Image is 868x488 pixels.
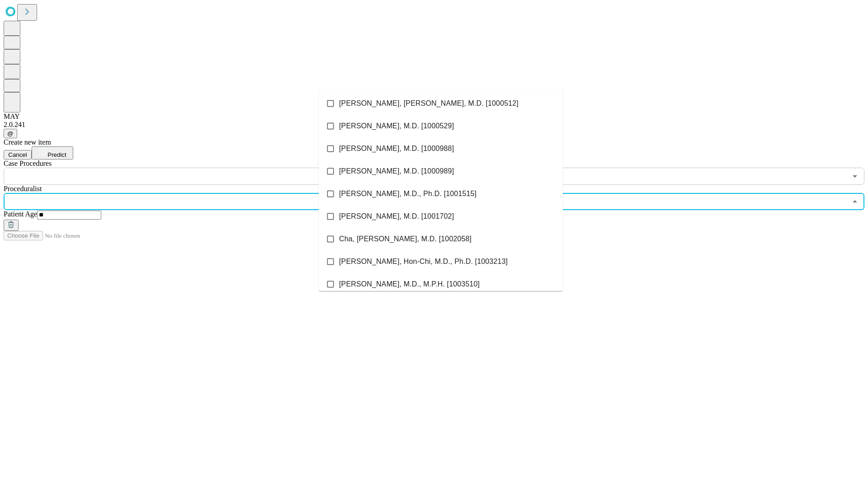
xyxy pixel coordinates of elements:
[339,166,454,177] span: [PERSON_NAME], M.D. [1000989]
[339,211,454,222] span: [PERSON_NAME], M.D. [1001702]
[4,113,864,121] div: MAY
[339,188,476,199] span: [PERSON_NAME], M.D., Ph.D. [1001515]
[4,138,51,146] span: Create new item
[339,256,508,267] span: [PERSON_NAME], Hon-Chi, M.D., Ph.D. [1003213]
[4,129,17,138] button: @
[339,279,480,290] span: [PERSON_NAME], M.D., M.P.H. [1003510]
[339,98,519,109] span: [PERSON_NAME], [PERSON_NAME], M.D. [1000512]
[47,151,66,158] span: Predict
[32,146,73,160] button: Predict
[7,130,14,137] span: @
[4,210,37,218] span: Patient Age
[849,170,861,183] button: Open
[4,121,864,129] div: 2.0.241
[849,195,861,208] button: Close
[4,185,42,192] span: Proceduralist
[4,160,52,167] span: Scheduled Procedure
[8,151,27,158] span: Cancel
[339,234,472,244] span: Cha, [PERSON_NAME], M.D. [1002058]
[339,143,454,154] span: [PERSON_NAME], M.D. [1000988]
[339,121,454,131] span: [PERSON_NAME], M.D. [1000529]
[4,150,32,160] button: Cancel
